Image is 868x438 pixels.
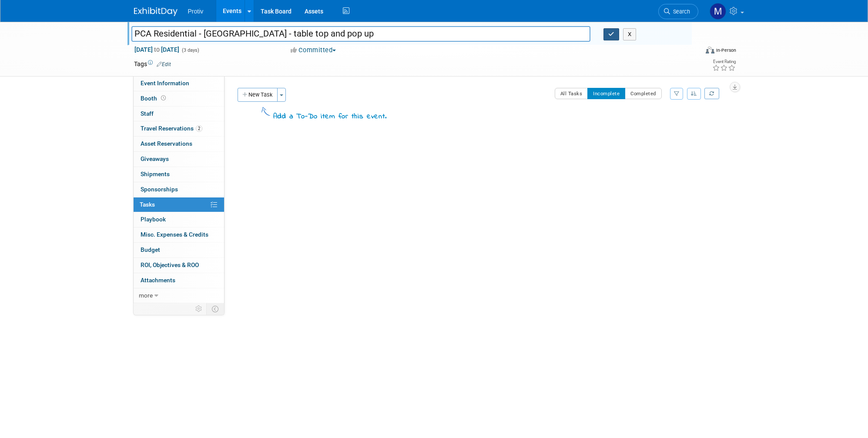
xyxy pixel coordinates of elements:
button: New Task [238,88,278,102]
a: Refresh [704,88,719,99]
span: Playbook [141,216,166,223]
a: Booth [134,91,224,106]
a: Sponsorships [134,182,224,197]
img: Format-Inperson.png [706,47,714,53]
span: (3 days) [181,47,199,53]
button: X [623,28,637,40]
span: Asset Reservations [141,140,192,147]
span: Staff [141,110,154,117]
button: Completed [625,88,662,99]
span: [DATE] [DATE] [134,46,180,53]
td: Personalize Event Tab Strip [191,303,207,314]
a: Staff [134,107,224,121]
span: to [153,46,161,53]
span: Booth [141,95,168,102]
span: Giveaways [141,155,169,162]
a: Travel Reservations2 [134,121,224,136]
a: Giveaways [134,152,224,167]
div: In-Person [716,47,736,53]
span: Event Information [141,80,189,87]
span: Budget [141,246,160,253]
button: Incomplete [587,88,625,99]
a: Budget [134,243,224,257]
div: Event Rating [712,60,736,64]
a: Misc. Expenses & Credits [134,227,224,242]
a: Playbook [134,212,224,227]
div: Event Format [647,45,737,58]
a: more [134,288,224,303]
a: Tasks [134,197,224,212]
a: Attachments [134,273,224,288]
a: Shipments [134,167,224,182]
img: ExhibitDay [134,7,178,16]
a: Edit [157,61,171,67]
a: Asset Reservations [134,137,224,151]
span: Shipments [141,171,170,177]
a: Search [658,4,698,19]
span: more [139,292,153,299]
span: Protiv [188,8,204,15]
span: Sponsorships [141,186,178,193]
a: ROI, Objectives & ROO [134,258,224,273]
td: Toggle Event Tabs [206,303,224,314]
span: Travel Reservations [141,125,202,132]
a: Event Information [134,76,224,91]
span: Attachments [141,277,175,284]
button: Committed [288,46,339,55]
span: Booth not reserved yet [159,95,168,101]
img: Michael Fortinberry [710,3,726,20]
span: 2 [196,125,202,132]
button: All Tasks [555,88,588,99]
span: Misc. Expenses & Credits [141,231,208,238]
td: Tags [134,60,171,68]
span: Search [670,8,690,15]
span: Tasks [140,201,155,208]
div: Add a To-Do item for this event. [273,112,387,122]
span: ROI, Objectives & ROO [141,261,199,268]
